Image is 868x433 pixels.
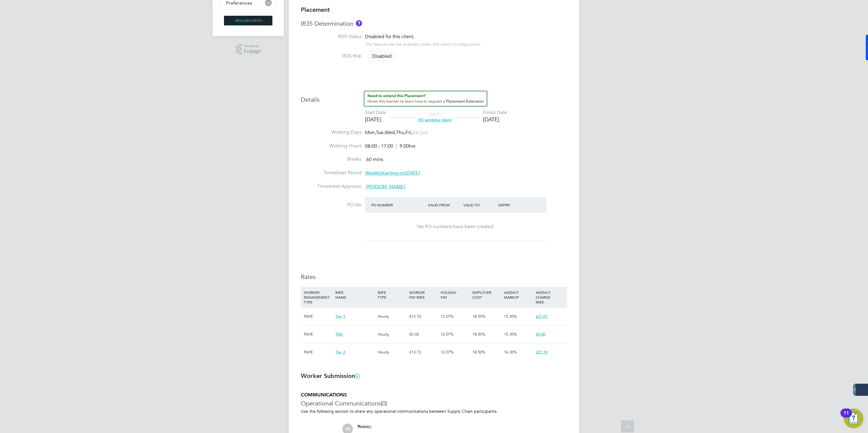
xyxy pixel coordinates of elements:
[357,424,365,429] span: You
[301,6,330,13] b: Placement
[301,408,567,414] p: Use the following section to share any operational communications between Supply Chain participants.
[504,349,517,355] span: 16.30%
[441,332,454,337] span: 12.07%
[396,143,415,149] span: 9.00hrs
[301,392,567,398] h5: COMMUNICATIONS
[301,53,361,59] label: IR35 Risk
[376,308,408,325] div: Hourly
[534,287,566,307] div: AGENCY CHARGE RATE
[301,129,361,136] label: Working Days
[235,44,261,55] a: Powered byEngage
[408,287,439,303] div: WORKER PAY RATE
[301,143,361,149] label: Working Hours
[472,349,485,355] span: 18.50%
[365,116,386,123] div: [DATE]
[441,349,454,355] span: 12.07%
[376,287,408,303] div: RATE TYPE
[220,16,277,25] a: Go to home page
[462,199,497,210] div: Valid To
[335,314,345,319] span: Tier 1
[536,314,547,319] span: £21.01
[302,308,334,325] div: PAYE
[472,314,485,319] span: 18.50%
[335,349,345,355] span: Tier 2
[301,170,361,176] label: Timesheet Period
[483,116,507,123] div: [DATE]
[504,314,517,319] span: 15.30%
[536,332,545,337] span: £0.00
[412,130,420,136] span: Sat,
[843,413,849,421] div: 11
[301,372,360,379] b: Worker Submission
[497,199,532,210] div: Expiry
[418,117,452,123] span: (45 working days)
[415,112,455,123] div: DAYS
[439,287,471,303] div: HOLIDAY PAY
[385,130,396,136] span: Wed,
[301,183,361,190] label: Timesheet Approver
[224,16,272,25] img: skilledcareers-logo-retina.png
[483,110,507,116] div: Finish Date
[365,130,376,136] span: Mon,
[365,143,415,149] div: 08:00 - 17:00
[302,326,334,343] div: PAYE
[334,287,376,303] div: RATE NAME
[471,287,502,303] div: EMPLOYER COST
[335,332,343,337] span: TBA
[420,130,428,136] span: Sun
[366,156,383,162] span: 60 mins
[301,202,361,208] label: PO No
[408,343,439,361] div: £13.72
[244,44,261,49] span: Powered by
[301,20,567,28] h3: IR35 Determination
[301,91,567,103] h3: Details
[406,130,412,136] span: Fri,
[301,156,361,162] label: Breaks
[365,110,386,116] div: Start Date
[396,130,406,136] span: Thu,
[376,326,408,343] div: Hourly
[301,399,567,407] h3: Operational Communications
[302,287,334,307] div: WORKER ENGAGEMENT TYPE
[844,409,863,428] button: Open Resource Center, 11 new notifications
[441,314,454,319] span: 12.07%
[408,326,439,343] div: £0.00
[405,170,419,176] em: [DATE]
[301,34,361,40] label: IR35 Status
[366,50,398,62] span: Disabled
[302,343,334,361] div: PAYE
[365,34,414,40] span: Disabled for this client.
[408,308,439,325] div: £13.72
[356,20,362,26] button: About IR35
[472,332,485,337] span: 18.50%
[536,349,547,355] span: £21.19
[365,40,481,47] div: This feature can be enabled under this client's configuration.
[381,399,387,407] span: (0)
[376,130,385,136] span: Tue,
[365,170,381,176] em: Weekly
[426,199,462,210] div: Valid From
[376,343,408,361] div: Hourly
[504,332,517,337] span: 15.30%
[370,199,426,210] div: PO Number
[365,170,419,176] span: starting on
[244,49,261,54] span: Engage
[502,287,534,303] div: AGENCY MARKUP
[371,224,541,230] div: No PO numbers have been created.
[366,184,405,190] span: [PERSON_NAME]
[364,91,487,107] button: How to extend a Placement?
[301,273,567,281] h3: Rates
